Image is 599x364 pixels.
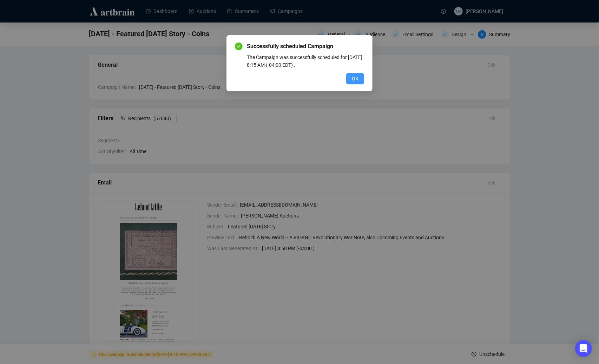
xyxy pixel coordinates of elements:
span: check-circle [235,43,243,50]
button: OK [346,73,364,84]
div: Open Intercom Messenger [575,340,592,357]
span: Successfully scheduled Campaign [247,42,364,51]
div: The Campaign was successfully scheduled for [DATE] 8:15 AM (-04:00 EDT) . [247,53,364,69]
span: OK [352,75,358,83]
